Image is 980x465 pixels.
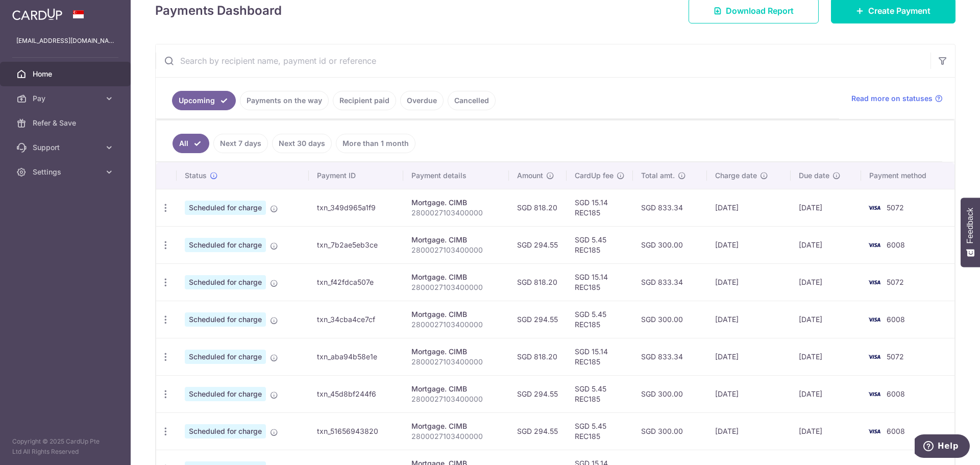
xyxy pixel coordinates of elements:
[185,387,266,401] span: Scheduled for charge
[915,434,970,460] iframe: Opens a widget where you can find more information
[411,245,501,255] p: 2800027103400000
[567,375,633,412] td: SGD 5.45 REC185
[336,134,415,153] a: More than 1 month
[641,170,675,181] span: Total amt.
[411,347,501,357] div: Mortgage. CIMB
[868,5,930,17] span: Create Payment
[33,142,100,153] span: Support
[517,170,543,181] span: Amount
[411,272,501,282] div: Mortgage. CIMB
[411,431,501,442] p: 2800027103400000
[403,162,509,189] th: Payment details
[851,93,933,104] span: Read more on statuses
[726,5,794,17] span: Download Report
[185,238,266,252] span: Scheduled for charge
[509,338,567,375] td: SGD 818.20
[411,208,501,218] p: 2800027103400000
[509,301,567,338] td: SGD 294.55
[567,263,633,301] td: SGD 15.14 REC185
[33,93,100,104] span: Pay
[864,388,885,400] img: Bank Card
[309,162,403,189] th: Payment ID
[185,201,266,215] span: Scheduled for charge
[791,189,861,226] td: [DATE]
[864,313,885,326] img: Bank Card
[185,424,266,438] span: Scheduled for charge
[411,282,501,292] p: 2800027103400000
[887,352,904,361] span: 5072
[509,412,567,450] td: SGD 294.55
[707,375,791,412] td: [DATE]
[567,338,633,375] td: SGD 15.14 REC185
[633,375,707,412] td: SGD 300.00
[864,202,885,214] img: Bank Card
[707,301,791,338] td: [DATE]
[173,134,209,153] a: All
[864,239,885,251] img: Bank Card
[861,162,954,189] th: Payment method
[633,412,707,450] td: SGD 300.00
[309,375,403,412] td: txn_45d8bf244f6
[864,276,885,288] img: Bank Card
[887,203,904,212] span: 5072
[309,226,403,263] td: txn_7b2ae5eb3ce
[633,226,707,263] td: SGD 300.00
[400,91,444,110] a: Overdue
[309,338,403,375] td: txn_aba94b58e1e
[567,301,633,338] td: SGD 5.45 REC185
[715,170,757,181] span: Charge date
[155,2,282,20] h4: Payments Dashboard
[799,170,829,181] span: Due date
[966,208,975,243] span: Feedback
[185,275,266,289] span: Scheduled for charge
[791,338,861,375] td: [DATE]
[309,189,403,226] td: txn_349d965a1f9
[864,425,885,437] img: Bank Card
[791,375,861,412] td: [DATE]
[240,91,329,110] a: Payments on the way
[411,394,501,404] p: 2800027103400000
[272,134,332,153] a: Next 30 days
[213,134,268,153] a: Next 7 days
[509,263,567,301] td: SGD 818.20
[411,309,501,320] div: Mortgage. CIMB
[333,91,396,110] a: Recipient paid
[887,278,904,286] span: 5072
[12,8,62,20] img: CardUp
[172,91,236,110] a: Upcoming
[411,320,501,330] p: 2800027103400000
[887,240,905,249] span: 6008
[633,263,707,301] td: SGD 833.34
[185,170,207,181] span: Status
[411,421,501,431] div: Mortgage. CIMB
[887,389,905,398] span: 6008
[567,226,633,263] td: SGD 5.45 REC185
[411,235,501,245] div: Mortgage. CIMB
[567,412,633,450] td: SGD 5.45 REC185
[961,198,980,267] button: Feedback - Show survey
[309,263,403,301] td: txn_f42fdca507e
[707,412,791,450] td: [DATE]
[309,412,403,450] td: txn_51656943820
[33,167,100,177] span: Settings
[33,69,100,79] span: Home
[567,189,633,226] td: SGD 15.14 REC185
[575,170,614,181] span: CardUp fee
[309,301,403,338] td: txn_34cba4ce7cf
[509,375,567,412] td: SGD 294.55
[16,36,114,46] p: [EMAIL_ADDRESS][DOMAIN_NAME]
[633,338,707,375] td: SGD 833.34
[33,118,100,128] span: Refer & Save
[887,427,905,435] span: 6008
[633,189,707,226] td: SGD 833.34
[509,189,567,226] td: SGD 818.20
[509,226,567,263] td: SGD 294.55
[156,44,930,77] input: Search by recipient name, payment id or reference
[448,91,496,110] a: Cancelled
[791,412,861,450] td: [DATE]
[707,189,791,226] td: [DATE]
[633,301,707,338] td: SGD 300.00
[791,226,861,263] td: [DATE]
[185,350,266,364] span: Scheduled for charge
